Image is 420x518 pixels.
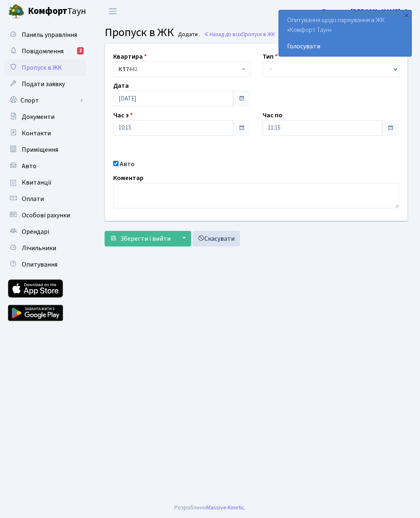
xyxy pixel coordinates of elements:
[22,112,55,121] span: Документи
[4,141,86,158] a: Приміщення
[113,62,250,77] span: <b>КТ7</b>&nbsp;&nbsp;&nbsp;442
[22,129,51,138] span: Контакти
[22,80,65,89] span: Подати заявку
[4,207,86,224] a: Особові рахунки
[402,11,411,19] div: ×
[206,503,244,512] a: Massive Kinetic
[262,52,278,62] label: Тип
[113,52,147,62] label: Квартира
[22,63,62,72] span: Пропуск в ЖК
[4,240,86,256] a: Лічильники
[22,47,64,56] span: Повідомлення
[22,145,58,154] span: Приміщення
[119,65,240,73] span: <b>КТ7</b>&nbsp;&nbsp;&nbsp;442
[119,65,129,73] b: КТ7
[22,30,77,39] span: Панель управління
[287,41,403,51] a: Голосувати
[279,10,411,56] div: Опитування щодо паркування в ЖК «Комфорт Таун»
[174,503,246,512] div: Розроблено .
[4,158,86,174] a: Авто
[4,256,86,273] a: Опитування
[105,231,176,246] button: Зберегти і вийти
[28,5,86,18] span: Таун
[120,234,171,243] span: Зберегти і вийти
[4,125,86,141] a: Контакти
[22,211,70,220] span: Особові рахунки
[28,5,67,18] b: Комфорт
[4,174,86,191] a: Квитанції
[22,194,44,203] span: Оплати
[4,59,86,76] a: Пропуск в ЖК
[262,110,283,120] label: Час по
[113,81,129,91] label: Дата
[113,110,133,120] label: Час з
[22,260,57,269] span: Опитування
[22,178,52,187] span: Квитанції
[22,162,37,171] span: Авто
[176,31,200,38] small: Додати .
[242,30,275,38] span: Пропуск в ЖК
[103,5,123,18] button: Переключити навігацію
[22,227,49,236] span: Орендарі
[322,7,410,16] a: Блєдних [PERSON_NAME]. О.
[4,224,86,240] a: Орендарі
[77,47,84,55] div: 2
[22,244,56,253] span: Лічильники
[322,7,410,16] b: Блєдних [PERSON_NAME]. О.
[8,3,25,20] img: logo.png
[192,231,240,246] a: Скасувати
[4,27,86,43] a: Панель управління
[120,159,135,169] label: Авто
[4,43,86,59] a: Повідомлення2
[113,173,144,183] label: Коментар
[4,191,86,207] a: Оплати
[4,92,86,109] a: Спорт
[105,24,174,41] span: Пропуск в ЖК
[4,76,86,92] a: Подати заявку
[4,109,86,125] a: Документи
[204,30,275,38] a: Назад до всіхПропуск в ЖК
